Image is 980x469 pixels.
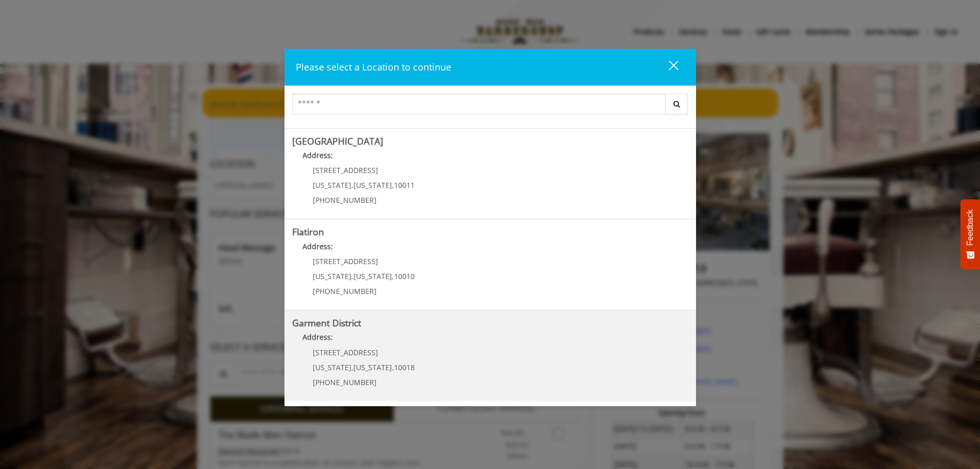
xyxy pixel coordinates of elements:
b: Address: [302,150,333,160]
b: Address: [302,332,333,342]
span: [US_STATE] [313,362,351,372]
div: close dialog [657,60,678,75]
span: , [351,180,353,190]
b: Garment District [292,317,361,329]
span: [US_STATE] [353,271,392,281]
span: 10011 [394,180,415,190]
span: [STREET_ADDRESS] [313,256,378,266]
button: Feedback - Show survey [960,199,980,269]
b: [GEOGRAPHIC_DATA] [292,135,383,147]
span: [PHONE_NUMBER] [313,377,377,387]
span: , [392,362,394,372]
span: [US_STATE] [313,271,351,281]
input: Search Center [292,94,666,114]
b: Flatiron [292,225,324,238]
button: close dialog [650,57,685,78]
span: 10010 [394,271,415,281]
span: Please select a Location to continue [296,61,451,73]
span: [STREET_ADDRESS] [313,165,378,175]
b: Address: [302,241,333,251]
span: [PHONE_NUMBER] [313,195,377,205]
span: [US_STATE] [353,362,392,372]
span: [PHONE_NUMBER] [313,286,377,296]
span: , [351,271,353,281]
span: , [351,362,353,372]
i: Search button [671,100,683,108]
span: [STREET_ADDRESS] [313,348,378,357]
span: , [392,271,394,281]
div: Center Select [292,94,688,119]
span: , [392,180,394,190]
span: [US_STATE] [353,180,392,190]
span: [US_STATE] [313,180,351,190]
span: Feedback [966,210,975,246]
span: 10018 [394,362,415,372]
